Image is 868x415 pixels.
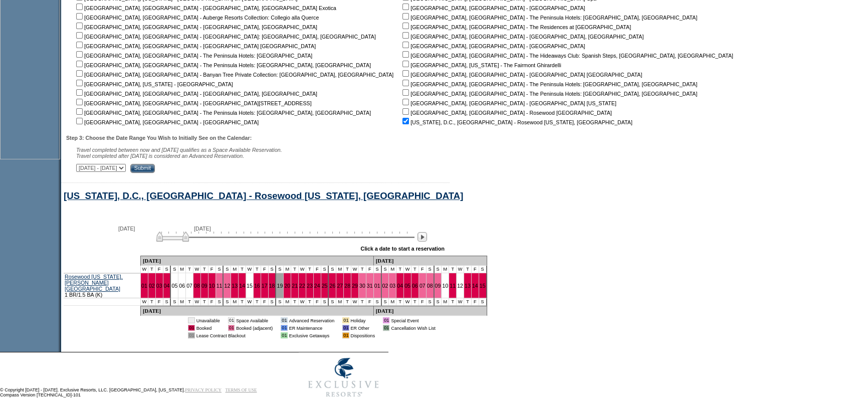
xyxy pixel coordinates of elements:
td: F [156,298,163,306]
td: W [299,298,306,306]
td: S [269,298,277,306]
td: 01 [281,332,287,338]
nobr: [GEOGRAPHIC_DATA], [GEOGRAPHIC_DATA] - The Peninsula Hotels: [GEOGRAPHIC_DATA], [GEOGRAPHIC_DATA] [74,62,371,68]
td: T [148,266,156,273]
td: ER Other [351,325,375,331]
td: 01 [188,332,194,338]
td: 01 [383,325,389,331]
a: 15 [480,283,486,289]
td: T [396,266,404,273]
a: 14 [472,283,478,289]
td: M [231,266,239,273]
a: PRIVACY POLICY [185,387,222,392]
td: W [351,298,359,306]
a: 18 [269,283,275,289]
td: Dispositions [351,332,375,338]
td: Booked [196,325,220,331]
td: F [156,266,163,273]
nobr: [GEOGRAPHIC_DATA], [GEOGRAPHIC_DATA] - Banyan Tree Private Collection: [GEOGRAPHIC_DATA], [GEOGRA... [74,72,393,78]
td: 01 [188,317,194,323]
td: T [186,266,193,273]
td: Space Available [236,317,273,323]
td: S [426,298,435,306]
td: 01 [342,332,349,338]
nobr: [GEOGRAPHIC_DATA], [GEOGRAPHIC_DATA] - [GEOGRAPHIC_DATA] [74,119,259,125]
a: 27 [337,283,343,289]
td: M [389,298,396,306]
a: 11 [216,283,223,289]
td: F [261,298,269,306]
td: T [291,298,299,306]
td: T [449,266,457,273]
td: F [366,266,374,273]
td: T [239,266,246,273]
td: Holiday [351,317,375,323]
nobr: [GEOGRAPHIC_DATA], [GEOGRAPHIC_DATA] - The Peninsula Hotels: [GEOGRAPHIC_DATA], [GEOGRAPHIC_DATA] [74,110,371,116]
td: S [216,266,224,273]
nobr: [GEOGRAPHIC_DATA], [GEOGRAPHIC_DATA] - The Peninsula Hotels: [GEOGRAPHIC_DATA], [GEOGRAPHIC_DATA] [400,91,697,97]
td: 01 [281,325,287,331]
td: W [457,298,464,306]
a: 07 [419,283,425,289]
nobr: [GEOGRAPHIC_DATA], [GEOGRAPHIC_DATA] - The Peninsula Hotels: [GEOGRAPHIC_DATA] [74,53,312,59]
td: T [201,298,208,306]
a: 28 [344,283,350,289]
nobr: [US_STATE], D.C., [GEOGRAPHIC_DATA] - Rosewood [US_STATE], [GEOGRAPHIC_DATA] [400,119,632,125]
nobr: [GEOGRAPHIC_DATA], [GEOGRAPHIC_DATA] - [GEOGRAPHIC_DATA] [400,43,585,49]
a: 06 [179,283,185,289]
td: [DATE] [374,256,487,266]
td: T [254,298,261,306]
img: Exclusive Resorts [299,352,388,402]
a: 02 [149,283,155,289]
nobr: [GEOGRAPHIC_DATA], [GEOGRAPHIC_DATA] - Auberge Resorts Collection: Collegio alla Querce [74,15,319,21]
nobr: [GEOGRAPHIC_DATA], [US_STATE] - The Fairmont Ghirardelli [400,62,561,68]
nobr: [GEOGRAPHIC_DATA], [GEOGRAPHIC_DATA] - [GEOGRAPHIC_DATA], [GEOGRAPHIC_DATA] [74,24,317,30]
a: 01 [374,283,380,289]
nobr: [GEOGRAPHIC_DATA], [GEOGRAPHIC_DATA] - [GEOGRAPHIC_DATA], [GEOGRAPHIC_DATA] [74,91,317,97]
td: T [186,298,193,306]
td: S [269,266,277,273]
td: W [246,298,254,306]
td: Cancellation Wish List [391,325,436,331]
td: T [464,266,472,273]
td: M [336,266,344,273]
td: 01 [342,317,349,323]
div: Click a date to start a reservation [360,246,445,252]
nobr: [GEOGRAPHIC_DATA], [GEOGRAPHIC_DATA] - [GEOGRAPHIC_DATA] [US_STATE] [400,100,616,106]
a: 13 [465,283,471,289]
td: [DATE] [141,256,374,266]
span: [DATE] [194,226,211,232]
a: 10 [442,283,448,289]
td: Advanced Reservation [289,317,335,323]
a: 29 [352,283,358,289]
td: T [359,266,366,273]
td: W [193,298,201,306]
td: S [374,298,382,306]
td: F [208,266,216,273]
a: 12 [457,283,463,289]
a: 03 [389,283,395,289]
a: 08 [427,283,433,289]
td: F [366,298,374,306]
td: 01 [228,325,235,331]
a: 02 [382,283,388,289]
td: S [382,298,389,306]
a: 11 [450,283,456,289]
nobr: Travel completed after [DATE] is considered an Advanced Reservation. [76,153,244,159]
nobr: [GEOGRAPHIC_DATA], [GEOGRAPHIC_DATA] - [GEOGRAPHIC_DATA] [GEOGRAPHIC_DATA] [400,72,642,78]
td: M [178,266,186,273]
td: S [276,266,284,273]
a: 10 [209,283,215,289]
td: 01 [188,325,194,331]
td: M [231,298,239,306]
td: M [389,266,396,273]
td: S [163,266,171,273]
td: T [411,266,419,273]
td: Lease Contract Blackout [196,332,273,338]
a: 15 [247,283,253,289]
td: T [148,298,156,306]
td: W [141,298,148,306]
td: S [224,298,231,306]
a: 30 [359,283,365,289]
a: 09 [201,283,207,289]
